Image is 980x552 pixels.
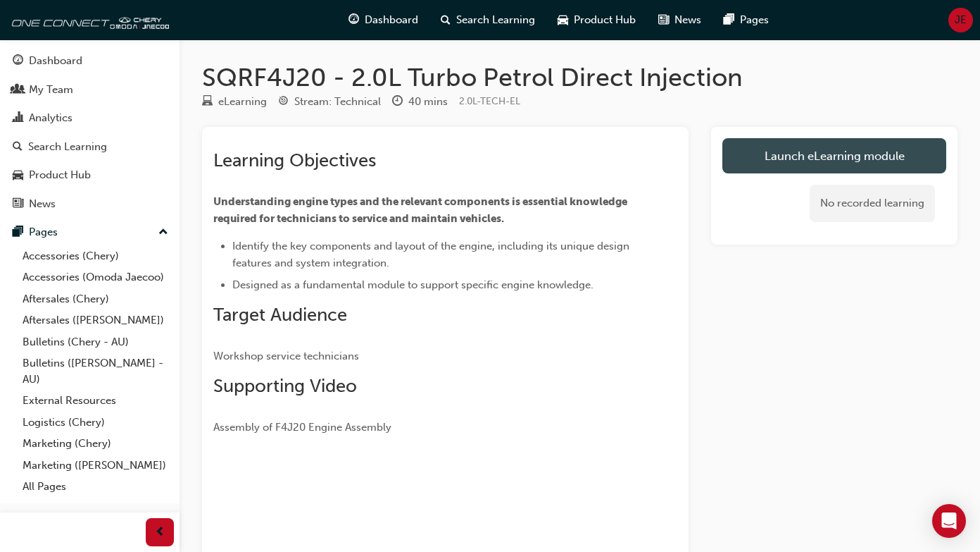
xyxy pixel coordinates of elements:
span: Workshop service technicians [213,350,359,362]
div: Pages [29,224,58,240]
span: Supporting Video [213,375,357,397]
span: Pages [740,12,769,28]
span: search-icon [13,141,23,154]
a: Aftersales (Chery) [17,288,174,310]
span: Identify the key components and layout of the engine, including its unique design features and sy... [232,240,632,269]
span: JE [955,12,967,28]
div: Analytics [29,110,73,126]
a: All Pages [17,476,174,498]
a: Launch eLearning module [722,138,946,173]
div: Dashboard [29,53,82,69]
img: oneconnect [7,6,169,34]
div: My Team [29,82,73,98]
h1: SQRF4J20 - 2.0L Turbo Petrol Direct Injection [202,62,957,93]
span: clock-icon [392,96,403,109]
div: Stream [278,93,381,111]
a: Logistics (Chery) [17,412,174,434]
span: Designed as a fundamental module to support specific engine knowledge. [232,278,593,291]
span: search-icon [441,11,451,29]
div: 40 mins [408,94,448,110]
span: guage-icon [13,55,23,68]
span: News [674,12,701,28]
div: Stream: Technical [294,94,381,110]
div: No recorded learning [810,185,935,222]
div: News [29,196,56,212]
span: learningResourceType_ELEARNING-icon [202,96,213,109]
a: Aftersales ([PERSON_NAME]) [17,309,174,331]
a: Product Hub [6,162,174,188]
button: Pages [6,219,174,245]
div: Open Intercom Messenger [932,504,966,538]
span: news-icon [13,198,23,211]
a: news-iconNews [647,6,712,35]
a: Dashboard [6,48,174,74]
a: Accessories (Chery) [17,245,174,267]
span: up-icon [158,223,168,242]
a: guage-iconDashboard [337,6,429,35]
a: Analytics [6,105,174,131]
span: pages-icon [724,11,734,29]
span: chart-icon [13,112,23,125]
a: Accessories (Omoda Jaecoo) [17,266,174,288]
span: guage-icon [348,11,359,29]
span: Product Hub [574,12,636,28]
div: Product Hub [29,167,91,183]
a: Marketing (Chery) [17,433,174,455]
button: DashboardMy TeamAnalyticsSearch LearningProduct HubNews [6,45,174,219]
span: car-icon [13,169,23,182]
span: pages-icon [13,226,23,239]
div: Duration [392,93,448,111]
a: News [6,191,174,217]
span: target-icon [278,96,289,109]
a: My Team [6,77,174,103]
a: search-iconSearch Learning [429,6,546,35]
span: people-icon [13,84,23,97]
span: Learning Objectives [213,149,376,171]
div: Type [202,93,267,111]
a: car-iconProduct Hub [546,6,647,35]
a: Bulletins (Chery - AU) [17,331,174,353]
a: pages-iconPages [712,6,780,35]
span: Assembly of F4J20 Engine Assembly [213,421,391,434]
a: Search Learning [6,134,174,160]
span: news-icon [658,11,669,29]
a: External Resources [17,390,174,412]
button: JE [948,8,973,32]
span: Target Audience [213,304,347,326]
span: Understanding engine types and the relevant components is essential knowledge required for techni... [213,195,629,225]
a: Bulletins ([PERSON_NAME] - AU) [17,352,174,390]
span: car-icon [558,11,568,29]
span: Learning resource code [459,95,520,107]
span: Dashboard [365,12,418,28]
span: Search Learning [456,12,535,28]
div: Search Learning [28,139,107,155]
span: prev-icon [155,524,165,541]
a: Marketing ([PERSON_NAME]) [17,455,174,477]
div: eLearning [218,94,267,110]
